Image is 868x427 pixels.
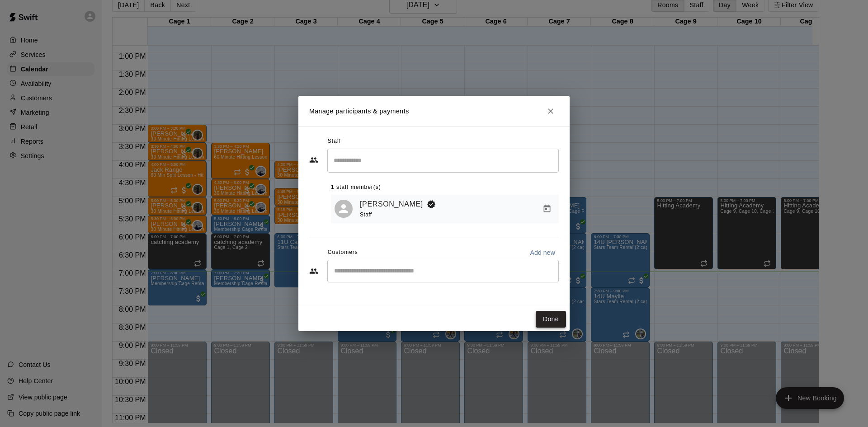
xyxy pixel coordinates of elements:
[327,260,559,282] div: Start typing to search customers...
[335,200,353,218] div: Carter Davis
[328,134,341,149] span: Staff
[309,267,318,276] svg: Customers
[536,311,566,328] button: Done
[360,211,372,218] span: Staff
[327,149,559,173] div: Search staff
[360,198,423,210] a: [PERSON_NAME]
[331,180,381,195] span: 1 staff member(s)
[427,200,436,209] svg: Booking Owner
[542,103,559,119] button: Close
[309,155,318,164] svg: Staff
[539,201,555,217] button: Manage bookings & payment
[530,248,555,257] p: Add new
[309,107,409,116] p: Manage participants & payments
[328,245,358,260] span: Customers
[526,245,559,260] button: Add new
